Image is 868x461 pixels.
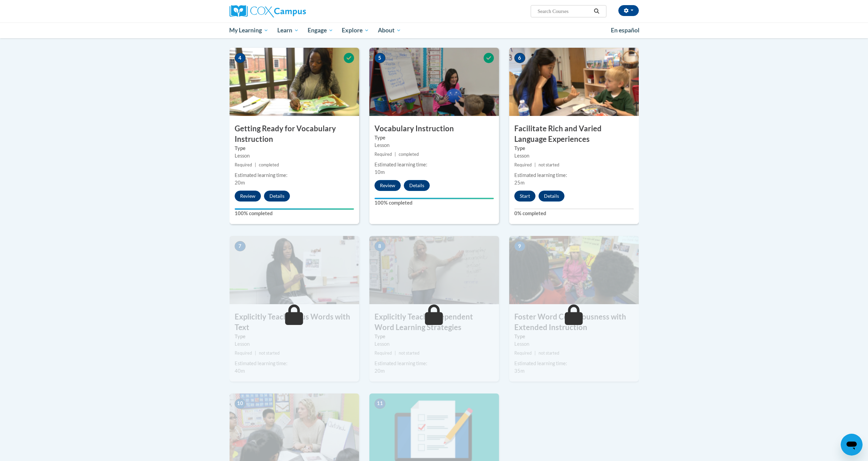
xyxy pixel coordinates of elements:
span: not started [259,351,280,356]
span: not started [399,351,420,356]
input: Search Courses [537,7,591,15]
img: Course Image [230,236,359,304]
span: 10 [235,399,246,409]
div: Lesson [514,340,634,348]
iframe: Button to launch messaging window [841,434,863,456]
span: | [395,351,396,356]
button: Account Settings [618,5,639,16]
span: My Learning [229,26,268,34]
div: Estimated learning time: [374,360,494,367]
a: Learn [273,23,303,38]
span: | [255,351,256,356]
span: Required [514,162,532,167]
h3: Facilitate Rich and Varied Language Experiences [509,123,639,145]
a: My Learning [225,23,273,38]
div: Estimated learning time: [374,161,494,168]
img: Course Image [509,236,639,304]
span: completed [399,152,419,157]
button: Review [374,180,401,191]
span: Required [374,152,392,157]
a: Explore [337,23,373,38]
img: Course Image [369,236,499,304]
span: 20m [235,180,245,185]
div: Estimated learning time: [235,172,354,179]
div: Lesson [374,340,494,348]
div: Main menu [219,23,649,38]
span: 7 [235,241,246,251]
h3: Foster Word Consciousness with Extended Instruction [509,312,639,333]
div: Estimated learning time: [514,172,634,179]
button: Start [514,191,535,202]
h3: Explicitly Teach Focus Words with Text [230,312,359,333]
span: 6 [514,53,525,63]
label: 0% completed [514,210,634,217]
label: Type [374,134,494,142]
img: Course Image [369,48,499,116]
button: Details [539,191,564,202]
span: 25m [514,180,525,185]
button: Search [591,7,602,15]
div: Estimated learning time: [514,360,634,367]
button: Review [235,191,261,202]
span: | [395,152,396,157]
label: Type [514,333,634,340]
label: 100% completed [235,210,354,217]
h3: Vocabulary Instruction [369,123,499,134]
span: 40m [235,368,245,374]
span: En español [611,27,639,34]
span: Required [235,351,252,356]
span: 9 [514,241,525,251]
img: Course Image [509,48,639,116]
span: | [255,162,256,167]
div: Lesson [235,340,354,348]
img: Cox Campus [230,5,306,17]
span: not started [539,351,559,356]
a: About [373,23,406,38]
img: Course Image [230,48,359,116]
span: Required [235,162,252,167]
span: | [534,351,536,356]
span: Required [514,351,532,356]
a: Cox Campus [230,5,359,17]
span: Explore [342,26,369,34]
span: Learn [277,26,299,34]
span: Engage [308,26,333,34]
span: 20m [374,368,385,374]
a: Engage [303,23,338,38]
div: Your progress [235,208,354,210]
div: Your progress [374,198,494,199]
a: En español [606,23,644,38]
span: Required [374,351,392,356]
label: 100% completed [374,199,494,207]
label: Type [514,145,634,152]
span: 4 [235,53,246,63]
div: Lesson [374,142,494,149]
label: Type [235,145,354,152]
span: 11 [374,399,385,409]
h3: Explicitly Teach Independent Word Learning Strategies [369,312,499,333]
span: 10m [374,169,385,175]
h3: Getting Ready for Vocabulary Instruction [230,123,359,145]
span: not started [539,162,559,167]
span: 8 [374,241,385,251]
span: 35m [514,368,525,374]
button: Details [404,180,430,191]
span: About [378,26,401,34]
div: Lesson [514,152,634,160]
button: Details [264,191,290,202]
div: Lesson [235,152,354,160]
span: completed [259,162,279,167]
span: | [534,162,536,167]
label: Type [235,333,354,340]
span: 5 [374,53,385,63]
div: Estimated learning time: [235,360,354,367]
label: Type [374,333,494,340]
